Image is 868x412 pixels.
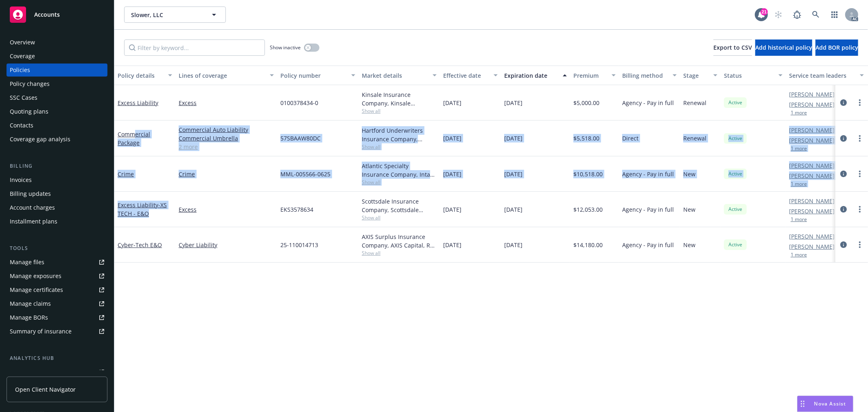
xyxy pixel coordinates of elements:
a: [PERSON_NAME] [789,126,835,134]
span: Add historical policy [755,44,812,51]
button: Premium [570,66,619,85]
a: circleInformation [839,240,848,250]
a: [PERSON_NAME] [789,100,835,109]
div: Manage claims [10,297,51,310]
a: more [855,169,865,179]
a: [PERSON_NAME] [789,232,835,241]
span: Accounts [34,11,60,18]
a: Quoting plans [7,105,107,118]
div: Stage [683,71,708,80]
button: Add historical policy [755,39,812,56]
span: Active [727,241,743,248]
a: Crime [118,170,134,178]
div: Lines of coverage [179,71,265,80]
span: Add BOR policy [816,44,858,51]
span: $14,180.00 [573,241,603,249]
a: Policies [7,64,107,77]
button: Market details [359,66,440,85]
a: Search [808,7,824,23]
div: Effective date [443,71,489,80]
span: [DATE] [443,205,461,214]
div: Premium [573,71,607,80]
div: Quoting plans [10,105,48,118]
div: Policies [10,64,30,77]
a: Excess Liability [118,201,167,217]
button: Status [721,66,786,85]
a: more [855,240,865,250]
span: [DATE] [504,205,523,214]
div: Manage files [10,256,44,269]
span: MML-005566-0625 [280,170,330,178]
span: $12,053.00 [573,205,603,214]
button: Policy details [114,66,175,85]
span: Show all [362,179,437,186]
button: 1 more [791,217,807,222]
div: Atlantic Specialty Insurance Company, Intact Insurance, RT Specialty Insurance Services, LLC (RSG... [362,162,437,179]
a: Cyber Liability [179,241,274,249]
div: Policy number [280,71,346,80]
div: Scottsdale Insurance Company, Scottsdale Insurance Company (Nationwide), RT Specialty Insurance S... [362,197,437,214]
a: Manage BORs [7,311,107,324]
div: Hartford Underwriters Insurance Company, Hartford Insurance Group [362,126,437,143]
a: more [855,98,865,107]
div: Drag to move [798,396,808,412]
span: Renewal [683,99,706,107]
a: circleInformation [839,169,848,179]
span: $5,000.00 [573,99,599,107]
div: Status [724,71,774,80]
a: Commercial Auto Liability [179,125,274,134]
a: more [855,134,865,143]
div: 21 [761,8,768,15]
span: [DATE] [443,241,461,249]
span: Active [727,99,743,106]
span: Renewal [683,134,706,142]
a: Start snowing [770,7,787,23]
a: [PERSON_NAME] [789,136,835,145]
span: Export to CSV [713,44,752,51]
div: Account charges [10,201,55,214]
span: Agency - Pay in full [622,99,674,107]
span: $5,518.00 [573,134,599,142]
a: [PERSON_NAME] [789,161,835,170]
button: Effective date [440,66,501,85]
span: Show all [362,107,437,114]
a: Crime [179,170,274,178]
a: [PERSON_NAME] [789,171,835,180]
div: SSC Cases [10,91,37,104]
a: Commercial Umbrella [179,134,274,142]
div: Loss summary generator [10,366,77,379]
span: [DATE] [504,134,523,142]
span: [DATE] [443,170,461,178]
button: 1 more [791,252,807,257]
div: Installment plans [10,215,57,228]
a: Excess [179,99,274,107]
div: Market details [362,71,428,80]
span: [DATE] [443,134,461,142]
span: [DATE] [504,241,523,249]
a: circleInformation [839,134,848,143]
button: Expiration date [501,66,570,85]
span: Direct [622,134,638,142]
div: Coverage gap analysis [10,133,70,146]
a: 2 more [179,142,274,151]
button: Lines of coverage [175,66,277,85]
span: Open Client Navigator [15,385,76,394]
span: Agency - Pay in full [622,205,674,214]
a: [PERSON_NAME] [789,90,835,99]
div: Billing method [622,71,668,80]
div: Expiration date [504,71,558,80]
span: - Tech E&O [133,241,162,249]
span: [DATE] [443,99,461,107]
span: Nova Assist [814,400,846,407]
div: Tools [7,244,107,252]
span: New [683,205,695,214]
span: Show all [362,250,437,256]
span: [DATE] [504,170,523,178]
div: Invoices [10,173,32,186]
span: Show all [362,214,437,221]
div: Service team leaders [789,71,855,80]
a: Invoices [7,173,107,186]
a: [PERSON_NAME] [789,197,835,205]
div: Contacts [10,119,33,132]
div: Manage exposures [10,270,61,283]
